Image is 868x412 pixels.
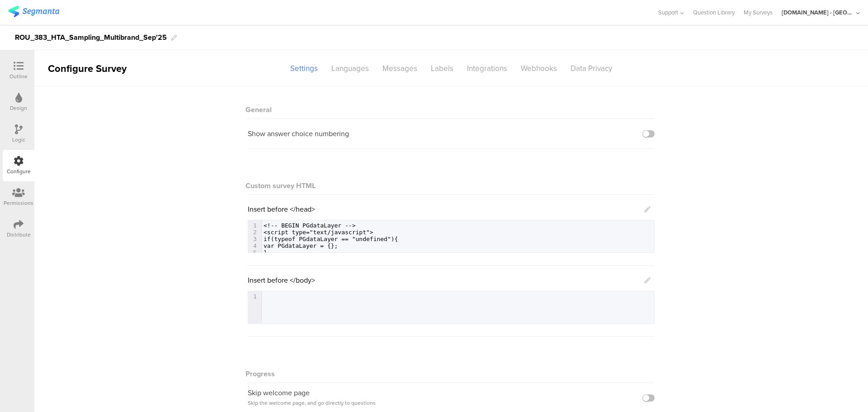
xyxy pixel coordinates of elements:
div: Show answer choice numbering [248,129,349,138]
div: Outline [9,72,28,81]
span: } [264,249,267,256]
div: 4 [248,242,261,249]
div: 1 [248,222,261,229]
span: <script type="text/javascript"> [264,229,373,236]
span: if(typeof PGdataLayer == "undefined"){ [264,236,398,242]
div: Custom survey HTML [248,180,655,191]
div: Messages [376,61,424,76]
span: Insert before </body> [248,275,315,285]
span: Support [658,8,678,17]
div: Logic [12,136,25,144]
div: Progress [248,360,655,383]
div: 1 [248,293,261,300]
div: Design [10,104,27,112]
span: var PGdataLayer = {}; [264,242,338,249]
span: Skip the welcome page, and go directly to questions [248,399,376,407]
div: Configure [7,167,31,175]
span: <!-- BEGIN PGdataLayer --> [264,222,356,229]
span: Insert before </head> [248,204,315,214]
div: Webhooks [514,61,564,76]
div: Languages [325,61,376,76]
div: Settings [283,61,325,76]
div: ROU_383_HTA_Sampling_Multibrand_Sep'25 [15,30,167,45]
div: General [248,95,655,119]
div: Integrations [460,61,514,76]
div: 3 [248,236,261,242]
div: Skip welcome page [248,388,376,408]
div: 5 [248,249,261,256]
img: segmanta logo [8,6,59,17]
div: Labels [424,61,460,76]
div: Distribute [7,231,31,239]
div: 2 [248,229,261,236]
div: Configure Survey [34,61,138,76]
div: Data Privacy [564,61,619,76]
div: Permissions [4,199,33,207]
div: [DOMAIN_NAME] - [GEOGRAPHIC_DATA] [782,8,854,17]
